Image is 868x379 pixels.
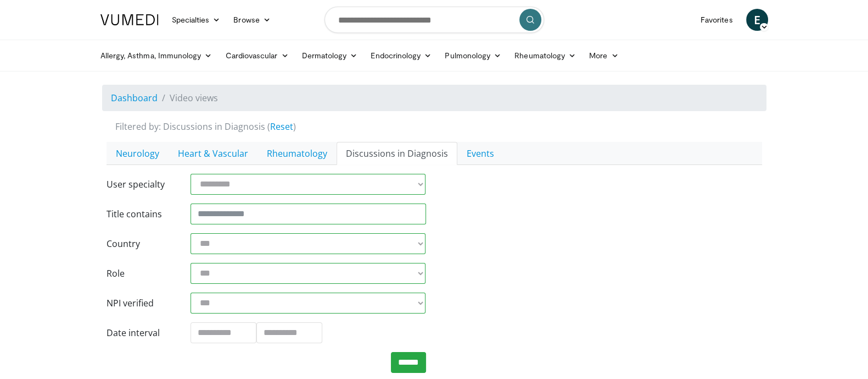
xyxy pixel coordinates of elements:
[364,45,438,67] a: Endocrinology
[583,45,625,67] a: More
[457,142,503,165] a: Events
[694,9,740,31] a: Favorites
[337,142,457,165] a: Discussions in Diagnosis
[98,233,182,254] label: Country
[158,91,218,105] li: Video views
[508,45,583,67] a: Rheumatology
[111,92,158,104] a: Dashboard
[746,9,768,31] a: E
[98,293,182,314] label: NPI verified
[169,142,257,165] a: Heart & Vascular
[100,14,159,25] img: VuMedi Logo
[165,9,227,31] a: Specialties
[324,7,544,33] input: Search topics, interventions
[107,142,169,165] a: Neurology
[102,85,766,111] nav: breadcrumb
[270,120,293,133] a: Reset
[295,45,365,67] a: Dermatology
[98,322,182,343] label: Date interval
[98,263,182,284] label: Role
[107,120,770,133] div: Filtered by: Discussions in Diagnosis ( )
[257,142,337,165] a: Rheumatology
[219,45,295,67] a: Cardiovascular
[98,174,182,195] label: User specialty
[94,45,219,67] a: Allergy, Asthma, Immunology
[227,9,277,31] a: Browse
[438,45,508,67] a: Pulmonology
[98,204,182,224] label: Title contains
